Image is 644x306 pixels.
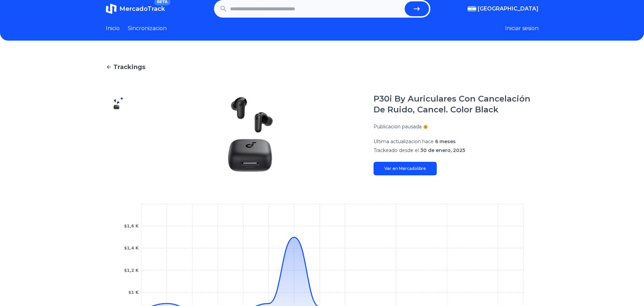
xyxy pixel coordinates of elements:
[111,99,122,110] img: P30i By Auriculares Con Cancelación De Ruido, Cancel. Color Black
[124,224,139,228] tspan: $1,6 K
[128,24,167,32] a: Sincronizacion
[374,138,434,145] span: Ultima actualizacion hace
[374,147,419,153] span: Trackeado desde el
[468,5,539,13] button: [GEOGRAPHIC_DATA]
[128,290,139,295] tspan: $1 K
[106,24,120,32] a: Inicio
[106,3,117,14] img: MercadoTrack
[420,147,465,153] span: 30 de enero, 2025
[435,138,456,145] span: 6 meses
[468,6,476,12] img: Argentina
[374,93,539,115] h1: P30i By Auriculares Con Cancelación De Ruido, Cancel. Color Black
[124,268,139,273] tspan: $1,2 K
[106,3,165,14] a: MercadoTrackBETA
[478,5,539,13] span: [GEOGRAPHIC_DATA]
[106,62,539,72] a: Trackings
[374,162,437,175] a: Ver en Mercadolibre
[141,93,360,175] img: P30i By Auriculares Con Cancelación De Ruido, Cancel. Color Black
[124,246,139,250] tspan: $1,4 K
[374,123,422,130] p: Publicacion pausada
[113,62,145,72] span: Trackings
[505,24,539,32] button: Iniciar sesion
[119,5,165,13] span: MercadoTrack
